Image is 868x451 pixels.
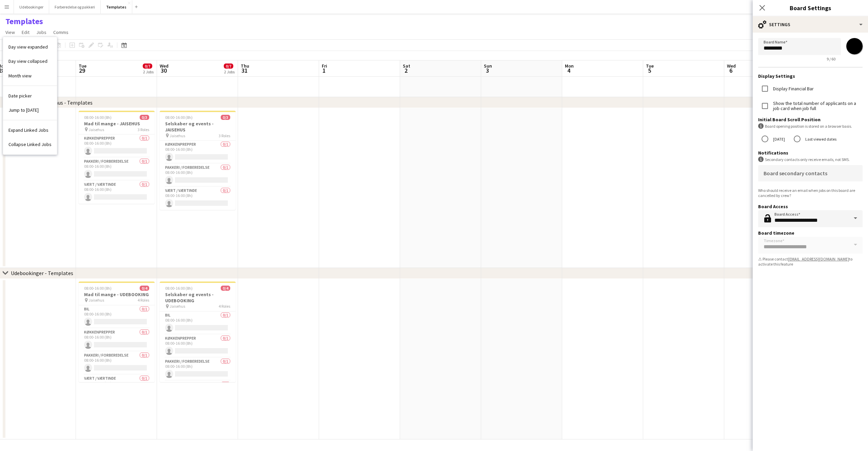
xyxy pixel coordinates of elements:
div: Secondary contacts only receive emails, not SMS. [758,157,863,162]
div: Settings [753,16,868,33]
span: Wed [160,63,169,69]
app-card-role: Vært / Værtinde0/108:00-16:00 (8h) [79,375,155,398]
a: Comms [51,28,71,37]
h1: Templates [5,16,43,26]
h3: Mad til mange - JAISEHUS [79,121,155,127]
label: Last viewed dates [804,134,836,144]
a: Edit [19,28,32,37]
span: 0/4 [140,286,149,291]
div: 2 Jobs [224,69,235,74]
span: 29 [78,67,86,74]
h3: Display Settings [758,73,863,79]
span: Tue [646,63,654,69]
app-card-role: Køkkenprepper0/108:00-16:00 (8h) [160,335,236,358]
span: 3 Roles [138,127,149,132]
app-card-role: Vært / Værtinde0/108:00-16:00 (8h) [160,187,236,210]
a: Collapse Linked Jobs [3,137,57,151]
app-card-role: Vært / Værtinde0/1 [160,381,236,404]
a: Day view expanded [3,40,57,54]
span: 6 [726,67,736,74]
a: Jobs [34,28,49,37]
span: Sat [403,63,410,69]
span: Jaisehus [170,304,185,309]
span: 0/7 [143,64,152,69]
span: Tue [79,63,86,69]
span: 0/3 [140,115,149,120]
span: Jaisehus [88,127,104,132]
a: View [3,28,18,37]
a: Expand Linked Jobs [3,123,57,137]
span: Fri [322,63,327,69]
app-job-card: 08:00-16:00 (8h)0/3Selskaber og events - JAISEHUS Jaisehus3 RolesKøkkenprepper0/108:00-16:00 (8h)... [160,111,236,210]
span: 3 [483,67,492,74]
span: 31 [240,67,249,74]
span: Jump to [DATE] [8,107,39,113]
app-card-role: Køkkenprepper0/108:00-16:00 (8h) [160,141,236,164]
span: Edit [22,29,29,35]
h3: Selskaber og events - UDEBOOKING [160,291,236,304]
span: 30 [159,67,169,74]
h3: Board timezone [758,230,863,236]
app-card-role: Bil0/108:00-16:00 (8h) [160,311,236,335]
app-job-card: 08:00-16:00 (8h)0/3Mad til mange - JAISEHUS Jaisehus3 RolesKøkkenprepper0/108:00-16:00 (8h) Pakke... [79,111,155,204]
a: Day view collapsed [3,54,57,68]
a: Month view [3,69,57,83]
span: Mon [565,63,574,69]
span: 08:00-16:00 (8h) [84,115,112,120]
button: Templates [101,0,132,14]
app-card-role: Pakkeri / forberedelse0/108:00-16:00 (8h) [160,358,236,381]
span: Month view [8,73,32,79]
span: 4 Roles [219,304,230,309]
span: Thu [241,63,249,69]
app-job-card: 08:00-16:00 (8h)0/4Mad til mange - UDEBOOKING Jaisehus4 RolesBil0/108:00-16:00 (8h) Køkkenprepper... [79,282,155,382]
mat-label: Board secondary contacts [764,170,827,177]
span: 9 / 60 [821,56,841,61]
span: 0/4 [221,286,230,291]
app-card-role: Pakkeri / forberedelse0/108:00-16:00 (8h) [79,351,155,375]
label: [DATE] [772,134,785,144]
span: Jaisehus [170,133,185,138]
a: [EMAIL_ADDRESS][DOMAIN_NAME] [788,256,849,261]
label: Show the total number of applicants on a job card when job full [772,101,863,111]
app-job-card: 08:00-16:00 (8h)0/4Selskaber og events - UDEBOOKING Jaisehus4 RolesBil0/108:00-16:00 (8h) Køkkenp... [160,282,236,382]
app-card-role: Vært / Værtinde0/108:00-16:00 (8h) [79,181,155,204]
h3: Board Access [758,203,863,210]
span: Expand Linked Jobs [8,127,48,133]
button: Forberedelse og pakkeri [49,0,101,14]
label: Display Financial Bar [772,86,814,91]
span: 1 [321,67,327,74]
h3: Notifications [758,150,863,156]
app-card-role: Pakkeri / forberedelse0/108:00-16:00 (8h) [79,158,155,181]
div: Udebookinger - Templates [11,270,73,276]
div: ⚠ Please contact to activate this feature [758,256,863,267]
span: Jaisehus [88,297,104,303]
h3: Selskaber og events - JAISEHUS [160,121,236,133]
span: Date picker [8,93,32,99]
span: View [5,29,15,35]
span: 08:00-16:00 (8h) [84,286,112,291]
a: Date picker [3,89,57,103]
app-card-role: Pakkeri / forberedelse0/108:00-16:00 (8h) [160,164,236,187]
a: Jump to today [3,103,57,117]
app-card-role: Køkkenprepper0/108:00-16:00 (8h) [79,328,155,351]
span: Day view collapsed [8,58,47,64]
span: 4 [564,67,574,74]
span: Wed [727,63,736,69]
span: 08:00-16:00 (8h) [165,286,193,291]
span: Comms [53,29,68,35]
button: Udebookinger [14,0,49,14]
div: Board opening position is stored on a browser basis. [758,123,863,129]
span: 0/7 [224,64,233,69]
h3: Initial Board Scroll Position [758,116,863,123]
span: 4 Roles [138,297,149,303]
span: 3 Roles [219,133,230,138]
div: Who should receive an email when jobs on this board are cancelled by crew? [758,188,863,198]
span: Day view expanded [8,44,48,50]
div: 2 Jobs [143,69,154,74]
span: Collapse Linked Jobs [8,141,52,147]
span: Jobs [36,29,46,35]
span: 5 [645,67,654,74]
